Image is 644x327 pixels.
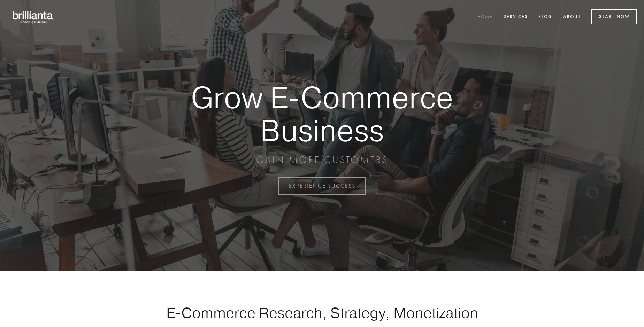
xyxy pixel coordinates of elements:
img: brillianta - research, strategy, marketing [7,7,59,27]
a: About [559,11,585,23]
a: Blog [534,11,557,23]
a: EXPERIENCE SUCCESS [278,177,366,195]
a: Start Now [591,9,637,24]
a: Services [499,11,532,23]
h1: E-Commerce Research, Strategy, Monetization [144,304,500,321]
p: GAIN MORE CUSTOMERS [167,154,477,166]
strong: Grow E-Commerce Business [167,81,477,147]
a: Home [473,11,497,23]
